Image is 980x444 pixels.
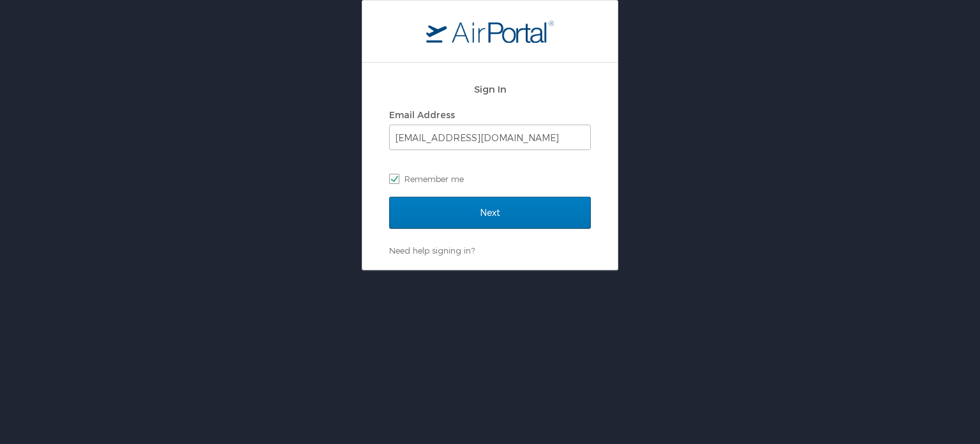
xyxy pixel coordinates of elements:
[389,109,455,120] label: Email Address
[426,20,554,43] img: logo
[389,197,591,229] input: Next
[389,82,591,96] h2: Sign In
[389,245,475,256] a: Need help signing in?
[389,169,591,188] label: Remember me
